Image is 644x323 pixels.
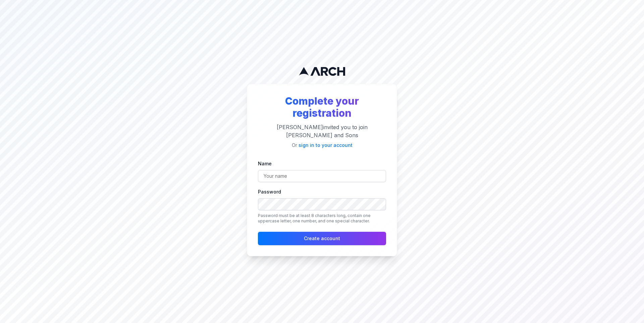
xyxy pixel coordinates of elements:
[258,95,386,119] h2: Complete your registration
[258,161,272,166] label: Name
[258,170,386,182] input: Your name
[299,142,353,148] a: sign in to your account
[258,213,386,224] p: Password must be at least 8 characters long, contain one uppercase letter, one number, and one sp...
[258,142,386,149] p: Or
[258,189,281,195] label: Password
[258,123,386,139] p: [PERSON_NAME] invited you to join [PERSON_NAME] and Sons
[258,232,386,245] button: Create account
